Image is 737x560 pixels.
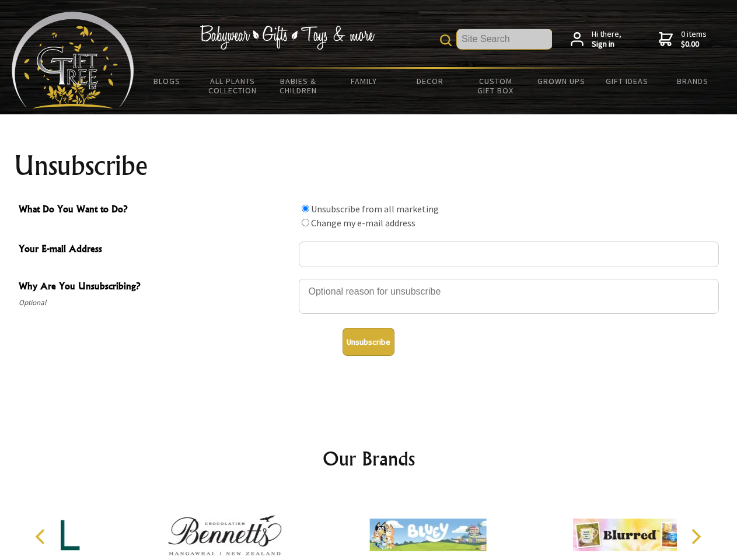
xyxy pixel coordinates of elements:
a: Custom Gift Box [463,69,529,103]
span: Your E-mail Address [19,242,293,258]
input: Your E-mail Address [299,242,719,267]
label: Change my e-mail address [311,217,415,229]
a: Babies & Children [266,69,331,103]
h2: Our Brands [23,444,714,473]
label: Unsubscribe from all marketing [311,203,439,215]
h1: Unsubscribe [14,152,724,180]
a: Hi there,Sign in [571,29,621,50]
input: What Do You Want to Do? [302,205,309,212]
span: Why Are You Unsubscribing? [19,279,293,296]
a: Decor [397,69,463,93]
img: Babyware - Gifts - Toys and more... [12,12,134,108]
span: Optional [19,296,293,310]
button: Unsubscribe [343,328,394,356]
span: What Do You Want to Do? [19,202,293,219]
a: Brands [660,69,726,93]
a: Family [331,69,397,93]
span: 0 items [681,29,707,50]
span: Hi there, [592,29,621,50]
input: Site Search [457,29,552,49]
strong: $0.00 [681,39,707,50]
a: BLOGS [134,69,200,93]
button: Previous [29,524,55,549]
a: All Plants Collection [200,69,266,103]
strong: Sign in [592,39,621,50]
a: Gift Ideas [594,69,660,93]
a: 0 items$0.00 [659,29,707,50]
img: product search [440,34,452,46]
img: Babywear - Gifts - Toys & more [200,25,375,50]
a: Grown Ups [528,69,594,93]
textarea: Why Are You Unsubscribing? [299,279,719,314]
button: Next [683,524,708,549]
input: What Do You Want to Do? [302,219,309,226]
